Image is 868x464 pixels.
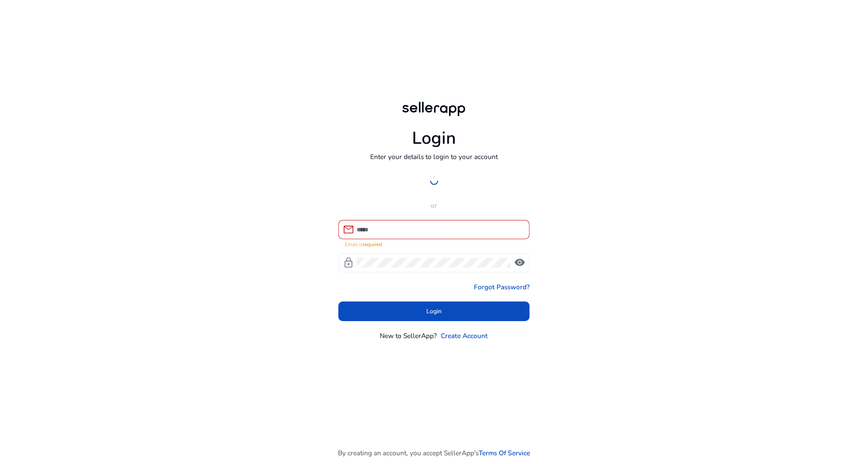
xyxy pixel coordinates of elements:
span: lock [343,257,354,268]
span: visibility [514,257,525,268]
h1: Login [412,128,456,149]
strong: required [363,241,382,248]
span: Login [426,307,442,316]
mat-error: Email is [345,239,523,248]
button: Login [338,301,530,321]
a: Forgot Password? [474,282,530,292]
span: mail [343,224,354,235]
a: Create Account [441,331,488,341]
a: Terms Of Service [479,448,530,458]
p: New to SellerApp? [380,331,437,341]
p: or [338,200,530,210]
p: Enter your details to login to your account [370,152,498,162]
